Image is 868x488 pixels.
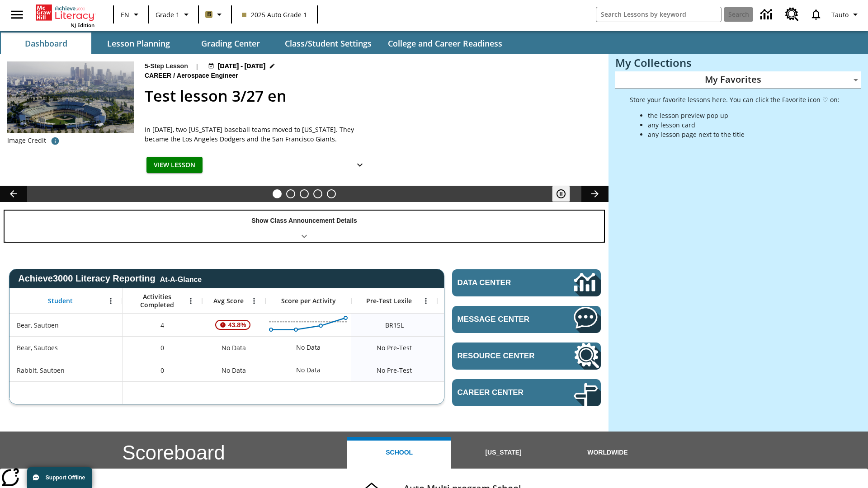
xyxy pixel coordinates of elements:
div: No Data, Rabbit, Sautoen [202,359,265,381]
button: Slide 1 Test lesson 3/27 en [273,189,282,198]
span: 2025 Auto Grade 1 [242,10,307,19]
span: Data Center [458,278,543,287]
div: My Favorites [615,71,861,89]
span: Pre-Test Lexile [366,297,412,305]
div: Pause [552,186,579,202]
div: No Data, Bear, Sautoes [292,338,325,357]
button: Profile/Settings [828,6,864,23]
p: Image Credit [7,136,46,145]
button: Grading Center [185,33,276,54]
button: Lesson Planning [93,33,184,54]
span: Tauto [831,10,849,19]
button: Image credit: David Sucsy/E+/Getty Images [46,133,64,149]
span: | [195,61,199,71]
span: Career Center [458,388,547,397]
div: 4, Bear, Sautoen [123,314,202,336]
button: Class/Student Settings [278,33,379,54]
a: Data Center [452,269,601,296]
span: Grade 1 [156,10,179,19]
p: Show Class Announcement Details [251,216,357,225]
span: No Data [217,338,250,357]
div: In [DATE], two [US_STATE] baseball teams moved to [US_STATE]. They became the Los Angeles Dodgers... [145,125,371,144]
button: Open Menu [419,294,433,308]
div: 0, Rabbit, Sautoen [123,359,202,381]
span: In 1958, two New York baseball teams moved to California. They became the Los Angeles Dodgers and... [145,125,371,144]
button: Open side menu [4,1,30,28]
div: No Data, Bear, Sautoes [202,336,265,359]
button: Worldwide [556,437,660,469]
button: Open Menu [247,294,261,308]
span: 4 [160,320,164,330]
p: 5-Step Lesson [145,61,188,71]
button: Support Offline [27,467,92,488]
button: Slide 5 Remembering Justice O'Connor [327,189,336,198]
span: Bear, Sautoen [17,320,59,330]
button: Lesson carousel, Next [581,186,609,202]
img: Dodgers stadium. [7,61,134,133]
input: search field [596,7,721,22]
span: 0 [160,366,164,375]
a: Message Center [452,306,601,333]
div: 0, Bear, Sautoes [123,336,202,359]
button: Dashboard [1,33,91,54]
button: Open Menu [184,294,198,308]
span: EN [121,10,129,19]
span: [DATE] - [DATE] [218,61,265,71]
button: Slide 2 Ask the Scientist: Furry Friends [286,189,295,198]
div: Show Class Announcement Details [5,211,604,242]
a: Resource Center, Will open in new tab [780,2,804,27]
span: Achieve3000 Literacy Reporting [18,273,202,284]
span: Aerospace Engineer [177,71,240,81]
p: Store your favorite lessons here. You can click the Favorite icon ♡ on: [630,95,840,104]
button: [US_STATE] [451,437,555,469]
li: any lesson card [648,120,840,130]
span: 0 [160,343,164,352]
li: any lesson page next to the title [648,130,840,139]
span: Message Center [458,315,547,324]
div: At-A-Glance [160,274,202,284]
a: Home [36,4,94,22]
div: Home [36,3,94,28]
div: 10 Lexile, ER, Based on the Lexile Reading measure, student is an Emerging Reader (ER) and will h... [437,314,523,336]
span: Score per Activity [281,297,336,305]
div: No Data, Bear, Sautoes [437,336,523,359]
button: Pause [552,186,570,202]
button: School [347,437,451,469]
a: Resource Center, Will open in new tab [452,343,601,370]
li: the lesson preview pop up [648,111,840,120]
span: Rabbit, Sautoen [17,366,65,375]
span: Bear, Sautoes [17,343,58,352]
span: B [207,9,211,20]
button: View Lesson [146,157,203,174]
span: Resource Center [458,352,547,361]
div: , 43.8%, Attention! This student's Average First Try Score of 43.8% is below 65%, Bear, Sautoen [202,314,265,336]
h3: My Collections [615,56,861,69]
button: Aug 24 - Aug 24 Choose Dates [206,61,278,71]
button: Open Menu [104,294,118,308]
a: Data Center [755,2,780,27]
span: Career [145,71,173,81]
div: No Data, Rabbit, Sautoen [292,361,325,379]
span: No Data [217,361,250,380]
h2: Test lesson 3/27 en [145,84,598,108]
span: Support Offline [46,474,85,481]
button: College and Career Readiness [381,33,509,54]
button: Slide 3 Cars of the Future? [300,189,309,198]
span: Student [48,297,73,305]
span: Activities Completed [127,293,187,309]
span: No Pre-Test, Bear, Sautoes [377,343,412,352]
button: Show Details [351,157,369,174]
span: 43.8% [225,317,250,333]
span: Avg Score [213,297,244,305]
div: No Data, Rabbit, Sautoen [437,359,523,381]
button: Grade: Grade 1, Select a grade [152,6,195,23]
button: Boost Class color is light brown. Change class color [202,6,228,23]
a: Career Center [452,379,601,406]
span: NJ Edition [71,22,94,28]
button: Slide 4 Pre-release lesson [313,189,322,198]
button: Language: EN, Select a language [117,6,146,23]
span: Beginning reader 15 Lexile, Bear, Sautoen [385,320,404,330]
span: / [173,72,175,79]
span: No Pre-Test, Rabbit, Sautoen [377,366,412,375]
a: Notifications [804,3,828,26]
